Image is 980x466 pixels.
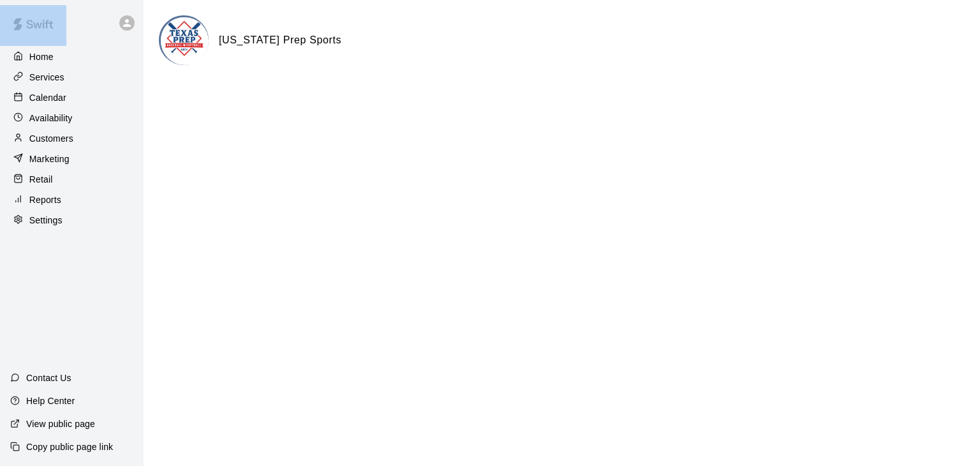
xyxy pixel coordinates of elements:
p: Copy public page link [26,440,113,453]
p: Customers [29,132,73,145]
a: Home [10,47,133,66]
p: Settings [29,214,63,227]
a: Calendar [10,88,133,107]
a: Settings [10,211,133,230]
h6: [US_STATE] Prep Sports [219,32,341,49]
img: Texas Prep Sports logo [161,17,209,65]
p: Reports [29,193,61,206]
a: Marketing [10,149,133,169]
a: Services [10,68,133,87]
p: Help Center [26,395,75,407]
a: Availability [10,109,133,128]
a: Reports [10,190,133,209]
p: Marketing [29,153,70,165]
p: Availability [29,112,73,124]
p: Retail [29,173,53,186]
p: Services [29,71,64,84]
p: Calendar [29,91,66,104]
a: Customers [10,129,133,148]
a: Retail [10,170,133,189]
p: Home [29,50,54,63]
p: View public page [26,417,95,430]
p: Contact Us [26,372,71,384]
